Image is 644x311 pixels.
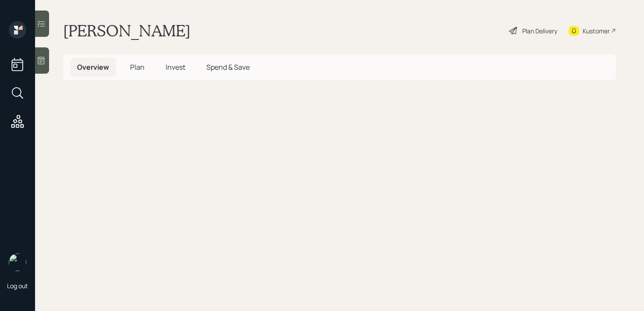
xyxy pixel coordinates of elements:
h1: [PERSON_NAME] [63,21,191,40]
div: Kustomer [583,26,610,36]
div: Plan Delivery [522,26,557,36]
img: retirable_logo.png [9,254,26,271]
span: Plan [130,62,145,72]
div: Log out [7,282,28,290]
span: Invest [166,62,185,72]
span: Spend & Save [206,62,250,72]
span: Overview [77,62,109,72]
